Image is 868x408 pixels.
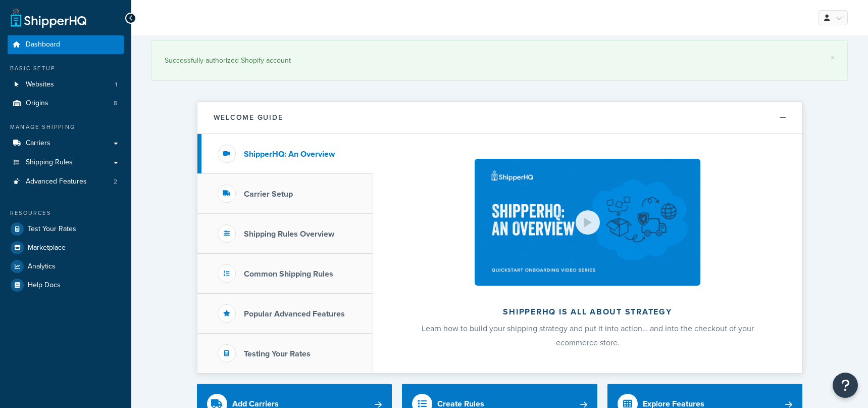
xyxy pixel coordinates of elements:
span: Advanced Features [26,177,87,186]
h3: Common Shipping Rules [244,269,333,279]
span: Websites [26,80,54,89]
a: Test Your Rates [8,220,124,238]
a: Shipping Rules [8,153,124,172]
a: Advanced Features2 [8,172,124,191]
span: Carriers [26,139,50,148]
span: Dashboard [26,40,60,49]
span: 2 [114,177,117,186]
span: 1 [115,80,117,89]
span: Test Your Rates [28,225,76,234]
div: Resources [8,209,124,217]
a: Carriers [8,134,124,153]
img: ShipperHQ is all about strategy [475,159,700,286]
a: Dashboard [8,35,124,54]
li: Advanced Features [8,172,124,191]
h3: Shipping Rules Overview [244,230,334,239]
a: Analytics [8,257,124,276]
span: Learn how to build your shipping strategy and put it into action… and into the checkout of your e... [422,323,754,348]
button: Welcome Guide [197,102,802,134]
li: Origins [8,94,124,113]
h3: Popular Advanced Features [244,309,345,319]
a: × [831,54,835,62]
span: Marketplace [28,244,66,252]
span: Origins [26,99,48,108]
h3: Testing Your Rates [244,349,311,358]
h3: Carrier Setup [244,190,293,199]
h3: ShipperHQ: An Overview [244,150,335,159]
a: Websites1 [8,75,124,94]
div: Successfully authorized Shopify account [165,54,835,68]
a: Help Docs [8,276,124,294]
div: Manage Shipping [8,123,124,131]
h2: Welcome Guide [214,114,283,121]
h2: ShipperHQ is all about strategy [400,307,776,316]
li: Websites [8,75,124,94]
span: Help Docs [28,281,61,290]
a: Marketplace [8,239,124,257]
a: Origins8 [8,94,124,113]
button: Open Resource Center [833,373,858,398]
span: Analytics [28,262,56,271]
div: Basic Setup [8,64,124,73]
span: Shipping Rules [26,158,73,167]
span: 8 [114,99,117,108]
